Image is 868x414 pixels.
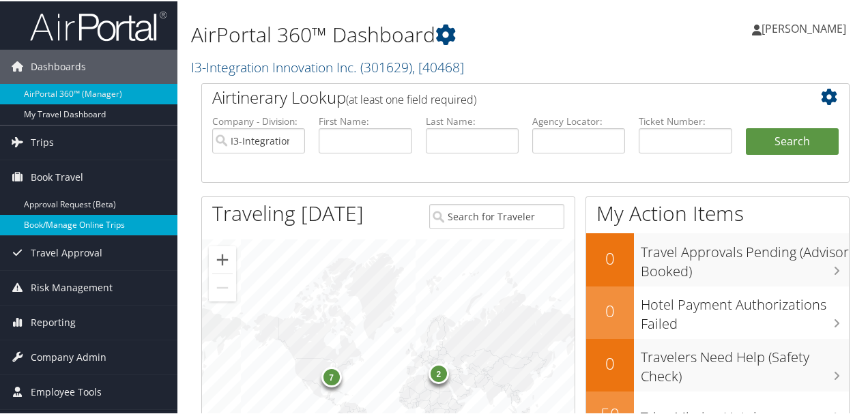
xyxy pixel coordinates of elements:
[586,246,634,269] h2: 0
[319,113,411,127] label: First Name:
[209,273,236,300] button: Zoom out
[31,374,102,408] span: Employee Tools
[191,19,637,48] h1: AirPortal 360™ Dashboard
[212,113,305,127] label: Company - Division:
[30,9,167,41] img: airportal-logo.png
[429,203,564,228] input: Search for Traveler
[586,298,634,321] h2: 0
[639,113,732,127] label: Ticket Number:
[762,20,846,35] span: [PERSON_NAME]
[586,198,849,226] h1: My Action Items
[586,285,849,338] a: 0Hotel Payment Authorizations Failed
[31,48,86,83] span: Dashboards
[346,91,476,106] span: (at least one field required)
[212,85,785,108] h2: Airtinerary Lookup
[31,339,106,373] span: Company Admin
[31,269,113,304] span: Risk Management
[412,57,464,75] span: , [ 40468 ]
[641,287,849,332] h3: Hotel Payment Authorizations Failed
[191,57,464,75] a: I3-Integration Innovation Inc.
[31,159,83,193] span: Book Travel
[360,57,412,75] span: ( 301629 )
[641,235,849,280] h3: Travel Approvals Pending (Advisor Booked)
[641,340,849,385] h3: Travelers Need Help (Safety Check)
[209,245,236,272] button: Zoom in
[31,304,76,338] span: Reporting
[746,127,839,154] button: Search
[426,113,519,127] label: Last Name:
[321,366,342,386] div: 7
[212,198,364,226] h1: Traveling [DATE]
[752,7,860,48] a: [PERSON_NAME]
[532,113,625,127] label: Agency Locator:
[586,351,634,374] h2: 0
[429,361,449,382] div: 2
[31,124,54,158] span: Trips
[586,338,849,390] a: 0Travelers Need Help (Safety Check)
[586,232,849,284] a: 0Travel Approvals Pending (Advisor Booked)
[31,235,102,269] span: Travel Approval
